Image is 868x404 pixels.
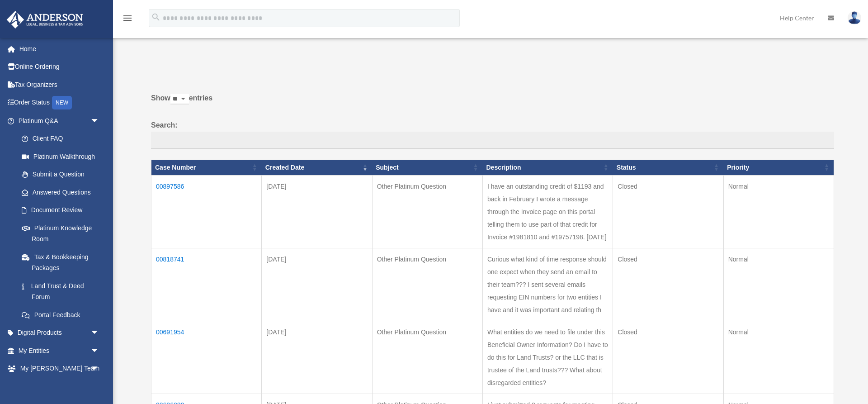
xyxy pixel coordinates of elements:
td: Closed [613,175,723,248]
i: search [151,12,161,22]
th: Case Number: activate to sort column ascending [151,160,262,175]
label: Search: [151,119,834,149]
a: My [PERSON_NAME] Teamarrow_drop_down [6,360,113,378]
a: Online Ordering [6,58,113,76]
td: I have an outstanding credit of $1193 and back in February I wrote a message through the Invoice ... [482,175,613,248]
a: Portal Feedback [13,306,108,324]
a: Land Trust & Deed Forum [13,277,108,306]
i: menu [122,13,133,24]
td: Closed [613,321,723,394]
a: Tax & Bookkeeping Packages [13,248,108,277]
a: Platinum Walkthrough [13,147,108,166]
a: Client FAQ [13,130,108,148]
a: Home [6,40,113,58]
th: Description: activate to sort column ascending [482,160,613,175]
label: Show entries [151,92,834,114]
a: menu [122,16,133,24]
td: What entities do we need to file under this Beneficial Owner Information? Do I have to do this fo... [482,321,613,394]
span: arrow_drop_down [90,324,108,342]
th: Created Date: activate to sort column ascending [262,160,372,175]
input: Search: [151,132,834,149]
td: Other Platinum Question [372,321,482,394]
a: Tax Organizers [6,76,113,94]
td: 00897586 [151,175,262,248]
td: [DATE] [262,175,372,248]
td: 00691954 [151,321,262,394]
img: Anderson Advisors Platinum Portal [4,11,86,29]
td: 00818741 [151,248,262,321]
select: Showentries [170,94,189,105]
td: Other Platinum Question [372,248,482,321]
a: Platinum Knowledge Room [13,219,108,248]
th: Subject: activate to sort column ascending [372,160,482,175]
a: Document Review [13,201,108,219]
a: Platinum Q&Aarrow_drop_down [6,112,108,130]
span: arrow_drop_down [90,342,108,360]
a: Submit a Question [13,166,108,184]
td: [DATE] [262,321,372,394]
div: NEW [52,96,72,109]
span: arrow_drop_down [90,360,108,378]
a: Digital Productsarrow_drop_down [6,324,113,342]
a: Answered Questions [13,183,104,201]
a: My Entitiesarrow_drop_down [6,342,113,360]
span: arrow_drop_down [90,112,108,130]
td: Closed [613,248,723,321]
th: Priority: activate to sort column ascending [723,160,834,175]
img: User Pic [848,11,861,24]
td: Curious what kind of time response should one expect when they send an email to their team??? I s... [482,248,613,321]
th: Status: activate to sort column ascending [613,160,723,175]
td: Normal [723,248,834,321]
td: [DATE] [262,248,372,321]
td: Normal [723,321,834,394]
td: Normal [723,175,834,248]
a: Order StatusNEW [6,94,113,112]
td: Other Platinum Question [372,175,482,248]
